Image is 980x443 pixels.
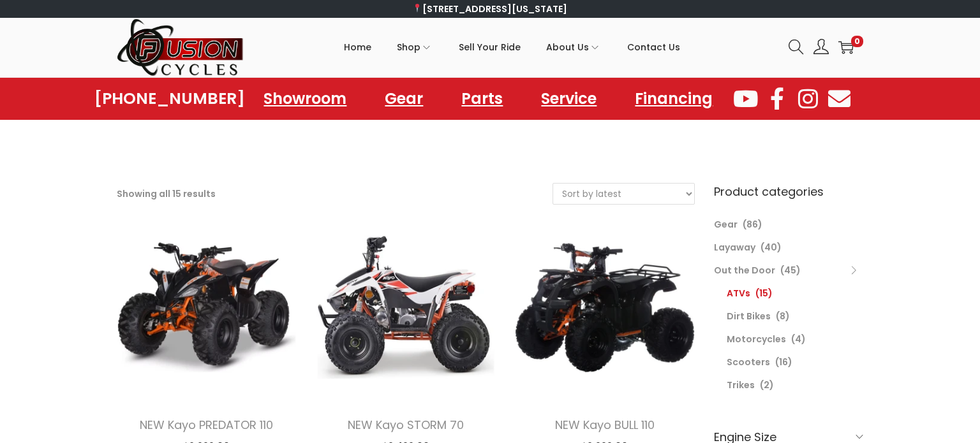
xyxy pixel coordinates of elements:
span: (40) [761,241,782,254]
a: Trikes [727,379,755,391]
a: NEW Kayo PREDATOR 110 [140,417,273,433]
p: Showing all 15 results [117,185,216,203]
span: (8) [776,310,790,323]
span: Sell Your Ride [459,31,521,63]
img: Woostify retina logo [117,18,244,77]
a: Gear [372,84,436,113]
a: Financing [622,84,725,113]
nav: Menu [251,84,725,113]
span: Shop [397,31,420,63]
nav: Primary navigation [244,18,779,76]
a: Home [344,18,371,76]
a: [PHONE_NUMBER] [94,90,245,108]
h6: Product categories [714,183,863,200]
a: NEW Kayo STORM 70 [348,417,464,433]
a: NEW Kayo BULL 110 [555,417,655,433]
a: Showroom [251,84,359,113]
a: Contact Us [627,18,680,76]
a: Dirt Bikes [727,310,771,323]
span: Home [344,31,371,63]
select: Shop order [553,184,694,204]
a: Scooters [727,356,770,368]
a: Layaway [714,241,755,254]
span: Contact Us [627,31,680,63]
a: Motorcycles [727,333,786,345]
img: 📍 [413,4,422,13]
span: (45) [780,264,801,277]
a: 0 [838,40,854,55]
a: Service [528,84,609,113]
span: (4) [791,333,806,345]
a: Shop [397,18,433,76]
a: Sell Your Ride [459,18,521,76]
a: Parts [449,84,516,113]
span: About Us [546,31,589,63]
a: [STREET_ADDRESS][US_STATE] [413,3,568,15]
a: Out the Door [714,264,775,277]
a: ATVs [727,287,750,300]
a: Gear [714,218,738,231]
span: (2) [760,379,774,391]
span: (15) [755,287,773,300]
a: About Us [546,18,602,76]
span: (16) [775,356,792,368]
span: (86) [743,218,762,231]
